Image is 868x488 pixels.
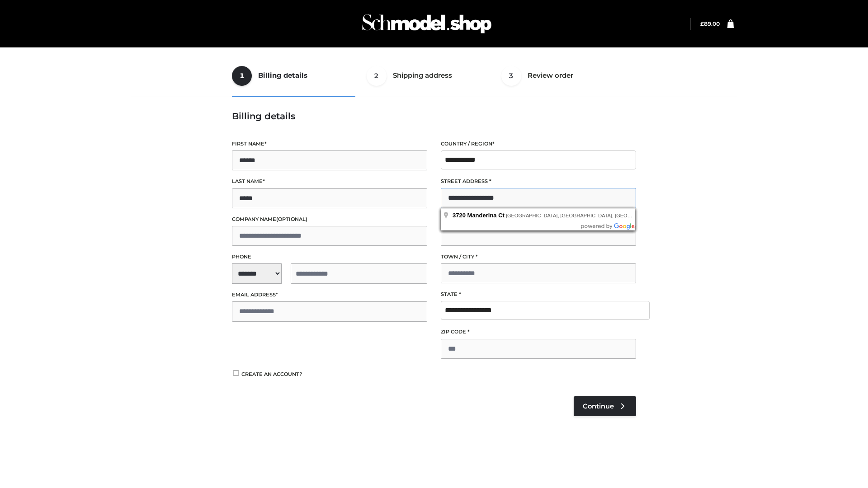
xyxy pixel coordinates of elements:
[441,177,636,186] label: Street address
[232,177,427,186] label: Last name
[700,20,720,27] bdi: 89.00
[232,140,427,148] label: First name
[583,402,614,410] span: Continue
[232,111,636,122] h3: Billing details
[441,328,636,336] label: ZIP Code
[506,213,667,218] span: [GEOGRAPHIC_DATA], [GEOGRAPHIC_DATA], [GEOGRAPHIC_DATA]
[232,253,427,261] label: Phone
[241,371,302,377] span: Create an account?
[574,396,636,416] a: Continue
[700,20,720,27] a: £89.00
[441,140,636,148] label: Country / Region
[441,290,636,299] label: State
[359,6,495,42] img: Schmodel Admin 964
[467,212,505,219] span: Manderina Ct
[232,215,427,224] label: Company name
[276,216,307,222] span: (optional)
[232,291,427,299] label: Email address
[700,20,704,27] span: £
[453,212,466,219] span: 3720
[232,370,240,376] input: Create an account?
[441,253,636,261] label: Town / City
